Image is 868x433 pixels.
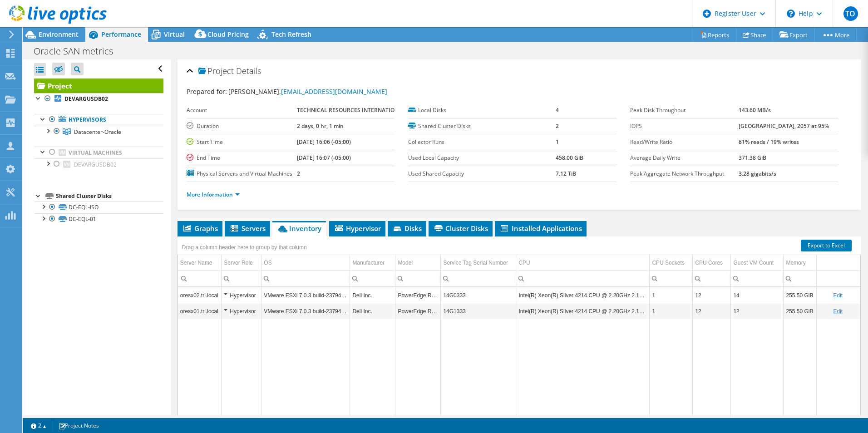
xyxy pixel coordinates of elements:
td: Column Manufacturer, Value Dell Inc. [350,287,395,303]
span: Environment [39,30,79,39]
b: TECHNICAL RESOURCES INTERNATIO [297,106,395,114]
td: Column Service Tag Serial Number, Value 14G0333 [441,287,516,303]
a: DC-EQL-01 [34,213,163,225]
span: Servers [229,224,266,233]
span: TO [843,6,858,21]
b: 458.00 GiB [556,154,583,162]
td: Column Model, Filter cell [395,271,441,286]
td: Model Column [395,255,441,271]
td: Column Server Name, Value oresx02.tri.local [178,287,222,303]
span: DEVARGUSDB02 [74,161,117,168]
td: Memory Column [784,255,817,271]
td: Column Server Role, Value Hypervisor [222,287,261,303]
span: Details [236,65,261,76]
b: [DATE] 16:06 (-05:00) [297,138,351,146]
span: Hypervisor [334,224,381,233]
b: 2 [297,170,300,177]
a: More Information [187,191,240,198]
td: Column OS, Value VMware ESXi 7.0.3 build-23794027 [261,303,350,319]
label: Peak Disk Throughput [630,106,739,115]
b: [DATE] 16:07 (-05:00) [297,154,351,162]
b: 7.12 TiB [556,170,576,177]
a: Edit [833,292,843,299]
a: 2 [25,420,53,431]
td: CPU Cores Column [693,255,731,271]
label: IOPS [630,122,739,131]
td: Column Guest VM Count, Value 12 [731,303,784,319]
span: Project [198,67,234,76]
td: Column Model, Value PowerEdge R640 [395,287,441,303]
a: Reports [693,28,736,42]
h1: Oracle SAN metrics [30,46,127,56]
b: 2 days, 0 hr, 1 min [297,122,344,130]
b: DEVARGUSDB02 [64,95,108,103]
div: Hypervisor [224,306,259,317]
label: Used Local Capacity [408,153,556,162]
label: Account [187,106,297,115]
b: 1 [556,138,559,146]
b: 2 [556,122,559,130]
span: Cloud Pricing [207,30,249,39]
label: Peak Aggregate Network Throughput [630,169,739,178]
b: 371.38 GiB [739,154,766,162]
div: CPU [518,257,530,268]
td: Column CPU, Value Intel(R) Xeon(R) Silver 4214 CPU @ 2.20GHz 2.19 GHz [516,287,650,303]
td: Column Memory, Filter cell [784,271,817,286]
td: Service Tag Serial Number Column [441,255,516,271]
td: Column CPU Cores, Value 12 [693,287,731,303]
div: Guest VM Count [733,257,774,268]
a: Export to Excel [801,240,852,251]
b: 4 [556,106,559,114]
a: DEVARGUSDB02 [34,158,163,170]
label: Physical Servers and Virtual Machines [187,169,297,178]
label: Start Time [187,138,297,147]
td: Column Service Tag Serial Number, Value 14G1333 [441,303,516,319]
td: Column Server Role, Value Hypervisor [222,303,261,319]
td: Column Guest VM Count, Filter cell [731,271,784,286]
a: DEVARGUSDB02 [34,93,163,105]
div: Service Tag Serial Number [443,257,508,268]
td: CPU Column [516,255,650,271]
td: Column CPU Cores, Value 12 [693,303,731,319]
a: Hypervisors [34,114,163,126]
span: Tech Refresh [271,30,311,39]
a: DC-EQL-ISO [34,202,163,213]
td: Column CPU Sockets, Value 1 [650,303,693,319]
label: Duration [187,122,297,131]
a: Export [773,28,815,42]
td: Column Service Tag Serial Number, Filter cell [441,271,516,286]
b: 3.28 gigabits/s [739,170,776,177]
a: Datacenter-Oracle [34,126,163,138]
label: Read/Write Ratio [630,138,739,147]
label: Average Daily Write [630,153,739,162]
td: Manufacturer Column [350,255,395,271]
a: Share [736,28,773,42]
div: Data grid [178,236,861,429]
span: Cluster Disks [433,224,488,233]
div: CPU Sockets [652,257,684,268]
td: Column Manufacturer, Value Dell Inc. [350,303,395,319]
a: [EMAIL_ADDRESS][DOMAIN_NAME] [281,87,387,96]
div: Shared Cluster Disks [56,191,163,202]
td: OS Column [261,255,350,271]
div: Drag a column header here to group by that column [180,241,309,254]
a: Project [34,79,163,93]
td: Column Manufacturer, Filter cell [350,271,395,286]
td: Server Name Column [178,255,222,271]
b: 143.60 MB/s [739,106,771,114]
span: Virtual [164,30,185,39]
td: CPU Sockets Column [650,255,693,271]
svg: \n [787,10,795,18]
span: Installed Applications [499,224,582,233]
b: 81% reads / 19% writes [739,138,799,146]
span: [PERSON_NAME], [228,87,387,96]
td: Guest VM Count Column [731,255,784,271]
td: Column Memory, Value 255.50 GiB [784,303,817,319]
td: Column CPU, Value Intel(R) Xeon(R) Silver 4214 CPU @ 2.20GHz 2.19 GHz [516,303,650,319]
span: Datacenter-Oracle [74,128,121,136]
a: More [814,28,857,42]
div: Manufacturer [352,257,385,268]
a: Virtual Machines [34,147,163,158]
td: Column CPU Sockets, Filter cell [650,271,693,286]
label: Used Shared Capacity [408,169,556,178]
